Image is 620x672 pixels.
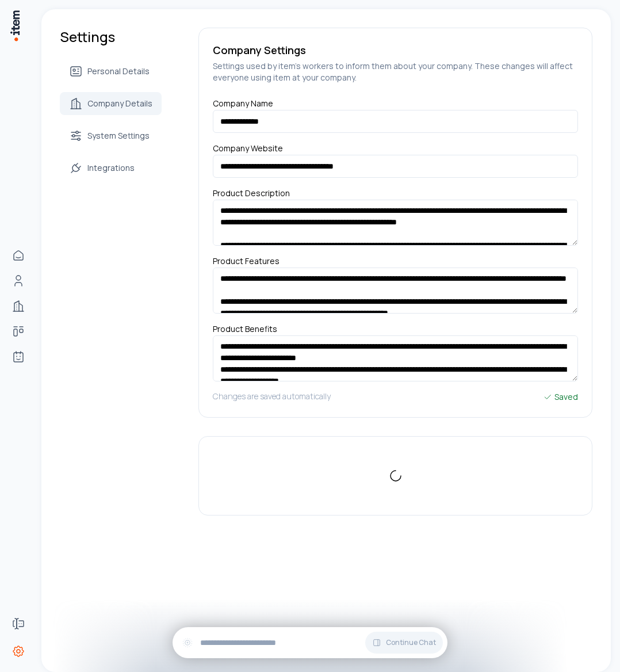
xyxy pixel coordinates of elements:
span: System Settings [87,130,150,142]
a: Deals [7,320,30,343]
a: Home [7,244,30,267]
a: Companies [7,295,30,318]
h5: Company Settings [213,42,578,58]
img: Item Brain Logo [9,9,21,42]
a: Forms [7,612,30,635]
a: System Settings [60,124,162,147]
label: Product Benefits [213,323,277,339]
label: Company Name [213,98,273,113]
label: Product Features [213,255,280,273]
a: Settings [7,640,30,663]
label: Company Website [213,143,283,158]
a: Personal Details [60,60,162,83]
a: Company Details [60,92,162,115]
h1: Settings [60,28,162,46]
span: Personal Details [87,66,150,77]
span: Continue Chat [386,638,436,647]
span: Company Details [87,98,152,109]
h5: Changes are saved automatically [213,391,331,403]
div: Continue Chat [173,627,447,658]
label: Product Description [213,188,290,203]
h5: Settings used by item's workers to inform them about your company. These changes will affect ever... [213,60,578,83]
div: Saved [543,391,578,403]
a: Agents [7,345,30,368]
span: Integrations [87,162,135,174]
button: Continue Chat [365,632,443,654]
a: Integrations [60,156,162,180]
a: People [7,269,30,292]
